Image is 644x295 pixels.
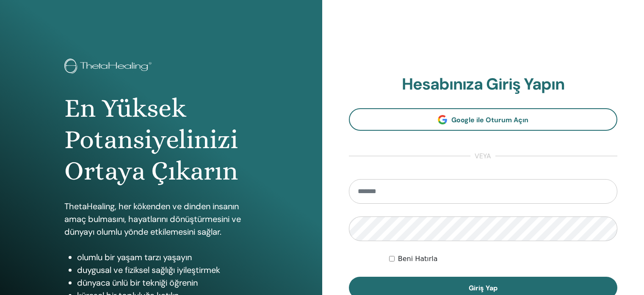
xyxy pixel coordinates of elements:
font: Giriş Yap [469,284,498,292]
font: veya [475,152,491,160]
font: En Yüksek Potansiyelinizi Ortaya Çıkarın [64,93,238,186]
font: ThetaHealing, her kökenden ve dinden insanın amaç bulmasını, hayatlarını dönüştürmesini ve dünyay... [64,201,241,237]
div: Beni süresiz olarak veya manuel olarak çıkış yapana kadar kimlik doğrulamalı tut [389,254,617,264]
font: dünyaca ünlü bir tekniği öğrenin [77,277,198,288]
font: Hesabınıza Giriş Yapın [402,73,564,95]
font: olumlu bir yaşam tarzı yaşayın [77,252,192,263]
font: duygusal ve fiziksel sağlığı iyileştirmek [77,264,220,275]
font: Beni Hatırla [398,255,438,263]
a: Google ile Oturum Açın [349,108,618,131]
font: Google ile Oturum Açın [451,115,528,124]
